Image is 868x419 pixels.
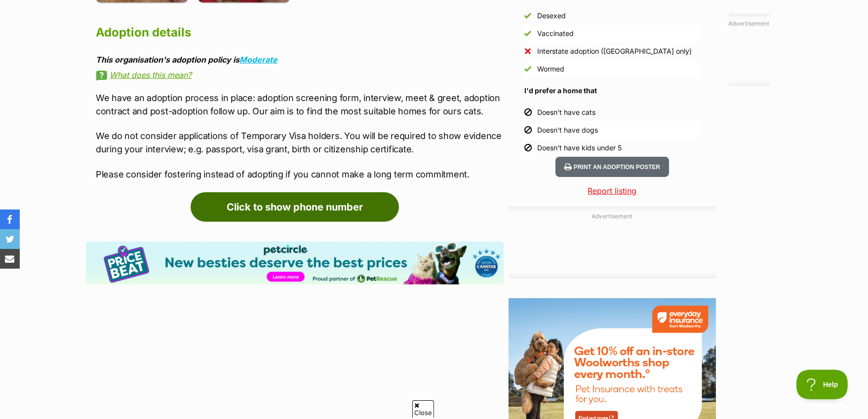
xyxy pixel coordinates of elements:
[96,22,504,43] h2: Adoption details
[96,70,504,79] a: What does this mean?
[524,48,531,55] img: No
[537,46,692,56] div: Interstate adoption ([GEOGRAPHIC_DATA] only)
[86,242,504,284] img: Pet Circle promo banner
[524,86,700,96] h4: I'd prefer a home that
[537,11,566,21] div: Desexed
[524,12,531,19] img: Yes
[96,168,504,181] p: Please consider fostering instead of adopting if you cannot make a long term commitment.
[524,66,531,72] img: Yes
[524,30,531,37] img: Yes
[537,64,564,74] div: Wormed
[537,29,574,38] div: Vaccinated
[509,207,716,279] div: Advertisement
[412,400,434,418] span: Close
[191,192,399,222] a: Click to show phone number
[537,143,622,153] div: Doesn't have kids under 5
[796,370,848,399] iframe: Help Scout Beacon - Open
[239,55,277,65] a: Moderate
[96,55,504,64] div: This organisation's adoption policy is
[96,91,504,118] p: We have an adoption process in place: adoption screening form, interview, meet & greet, adoption ...
[96,129,504,156] p: We do not consider applications of Temporary Visa holders. You will be required to show evidence ...
[537,125,598,135] div: Doesn't have dogs
[729,14,770,86] div: Advertisement
[509,185,716,197] a: Report listing
[555,157,669,177] button: Print an adoption poster
[537,107,595,117] div: Doesn't have cats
